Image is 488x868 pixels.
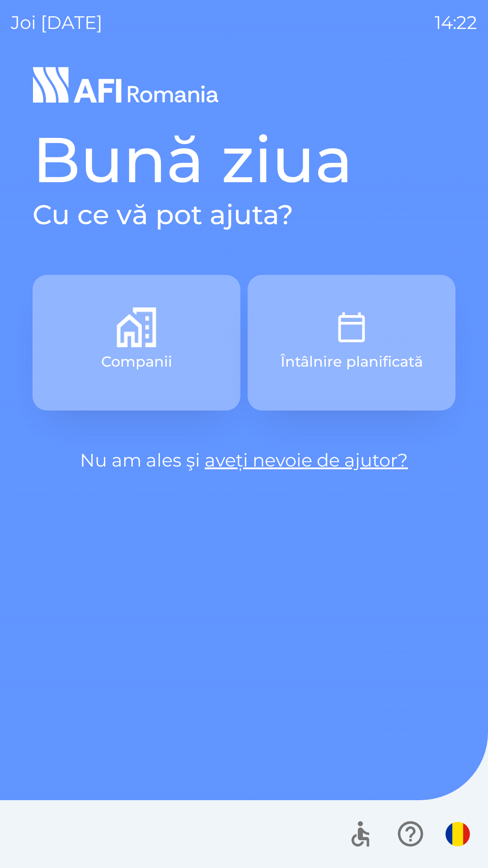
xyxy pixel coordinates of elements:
[101,351,172,373] p: Companii
[332,307,371,347] img: 91d325ef-26b3-4739-9733-70a8ac0e35c7.png
[33,121,455,198] h1: Bună ziua
[248,275,455,410] button: Întâlnire planificată
[11,9,103,36] p: joi [DATE]
[435,9,477,36] p: 14:22
[117,307,156,347] img: b9f982fa-e31d-4f99-8b4a-6499fa97f7a5.png
[446,822,470,846] img: ro flag
[33,63,455,107] img: Logo
[33,275,240,410] button: Companii
[33,447,455,474] p: Nu am ales şi
[205,449,408,471] a: aveți nevoie de ajutor?
[281,351,423,373] p: Întâlnire planificată
[33,198,455,231] h2: Cu ce vă pot ajuta?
